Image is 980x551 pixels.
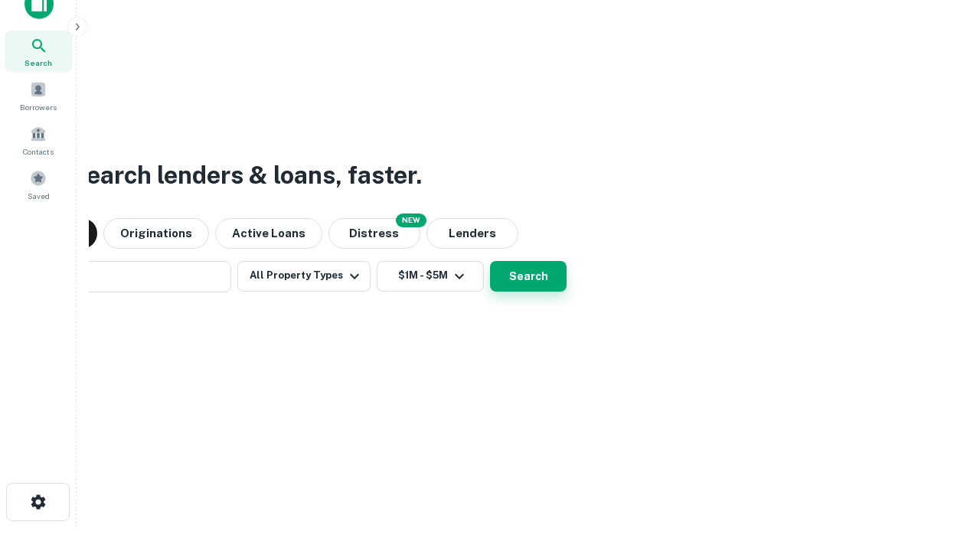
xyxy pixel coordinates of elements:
[490,261,567,292] button: Search
[24,57,52,69] span: Search
[237,261,371,292] button: All Property Types
[20,101,57,113] span: Borrowers
[426,218,518,249] button: Lenders
[103,218,209,249] button: Originations
[5,75,72,116] a: Borrowers
[28,190,50,202] span: Saved
[5,119,72,161] a: Contacts
[70,157,422,194] h3: Search lenders & loans, faster.
[396,214,426,227] div: NEW
[377,261,484,292] button: $1M - $5M
[328,218,420,249] button: Search distressed loans with lien and other non-mortgage details.
[23,145,54,158] span: Contacts
[215,218,322,249] button: Active Loans
[903,429,980,502] iframe: Chat Widget
[5,164,72,205] a: Saved
[5,31,72,72] a: Search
